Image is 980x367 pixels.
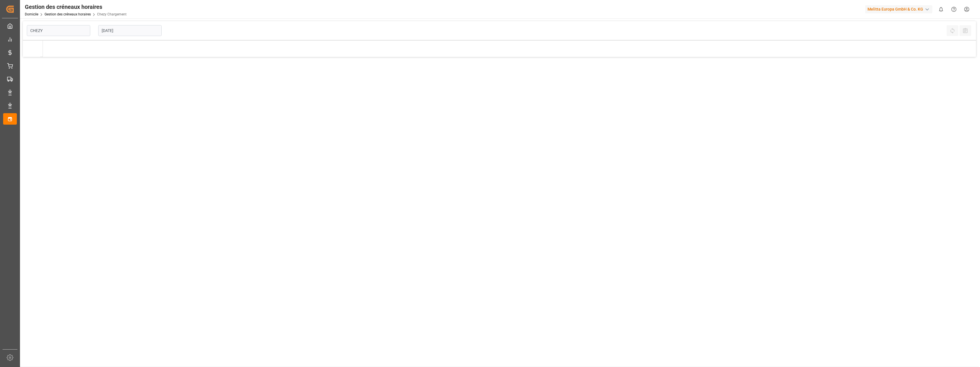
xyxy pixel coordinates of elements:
[865,4,935,15] button: Melitta Europa GmbH & Co. KG
[25,3,126,11] div: Gestion des créneaux horaires
[98,25,162,36] input: JJ-MM-AAAA
[45,12,91,16] a: Gestion des créneaux horaires
[25,12,38,16] a: Domicile
[947,3,960,16] button: Centre d’aide
[935,3,947,16] button: Afficher 0 nouvelles notifications
[867,6,923,12] font: Melitta Europa GmbH & Co. KG
[27,25,90,36] input: Type à rechercher/sélectionner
